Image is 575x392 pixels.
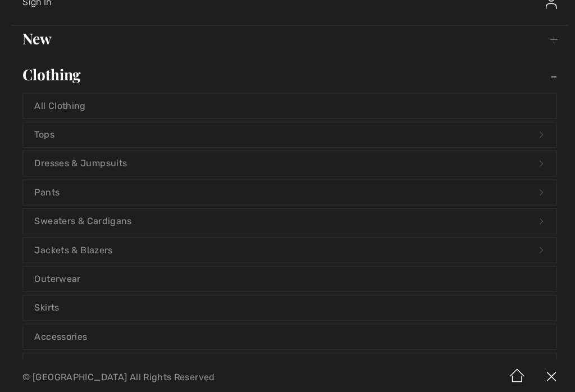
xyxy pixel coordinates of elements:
a: Jackets & Blazers [23,236,552,261]
a: All Clothing [23,93,552,117]
a: Pants [23,179,552,203]
a: Outerwear [23,265,552,289]
span: Chat [26,8,49,18]
a: Clothing [11,62,564,86]
a: Accessories [23,322,552,347]
a: New [11,26,564,51]
a: Tops [23,121,552,146]
a: Skirts [23,293,552,318]
img: X [530,357,564,392]
a: Gift Cards [23,350,552,375]
p: © [GEOGRAPHIC_DATA] All Rights Reserved [22,371,338,379]
a: Dresses & Jumpsuits [23,150,552,175]
img: Home [496,357,530,392]
a: Sweaters & Cardigans [23,207,552,232]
